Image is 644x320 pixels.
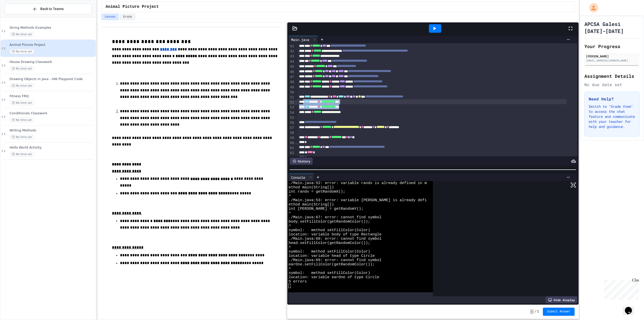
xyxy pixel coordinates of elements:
[10,66,34,71] span: No time set
[10,100,34,105] span: No time set
[10,128,95,133] span: Writing Methods
[289,220,370,224] span: body.setFillColor(getRandomColor());
[289,228,370,232] span: symbol: method setFillColor(Color)
[289,279,307,284] span: 5 errors
[289,198,445,202] span: ./Main.java:53: error: variable [PERSON_NAME] is already defined in m
[289,185,334,190] span: ethod main(String[])
[2,2,35,32] div: Chat with us now!Close
[289,69,295,75] div: 46
[289,49,295,54] div: 42
[289,207,363,211] span: int [PERSON_NAME] = getRandomY();
[289,250,370,254] span: symbol: method setFillColor(Color)
[584,73,639,80] h2: Assignment Details
[289,151,295,156] div: 62
[584,2,599,14] div: My Account
[586,54,638,58] div: [PERSON_NAME]
[10,77,95,81] span: Drawing Objects in Java - HW Playposit Code
[10,111,95,116] span: Conditionals Classwork
[623,300,639,315] iframe: chat widget
[543,308,575,316] button: Submit Answer
[584,82,639,88] div: No due date set
[10,152,34,157] span: No time set
[289,254,375,258] span: location: variable head of type Circle
[289,115,295,120] div: 55
[295,156,297,160] span: Fold line
[10,83,34,88] span: No time set
[289,135,295,140] div: 59
[289,232,381,237] span: location: variable body of type Rectangle
[589,104,635,129] p: Switch to "Grade View" to access the chat feature and communicate with your teacher for help and ...
[295,141,297,145] span: Fold line
[289,105,295,110] div: 53
[289,36,318,43] div: Main.java
[120,14,135,20] button: Grade
[289,241,370,245] span: head.setFillColor(getRandomColor());
[289,156,295,161] div: 63
[289,146,295,151] div: 61
[10,135,34,139] span: No time set
[289,262,375,267] span: earOne.setFillColor(getRandomColor());
[289,100,295,105] div: 52
[289,211,291,215] span: ^
[289,125,295,130] div: 57
[289,271,370,275] span: symbol: method setFillColor(Color)
[289,120,295,125] div: 56
[289,181,427,185] span: ./Main.java:52: error: variable randx is already defined in m
[289,258,381,262] span: ./Main.java:69: error: cannot find symbol
[289,173,314,181] div: Console
[5,4,92,14] button: Back to Teams
[602,278,639,299] iframe: chat widget
[289,275,379,279] span: location: variable earOne of type Circle
[289,245,291,250] span: ^
[289,175,308,180] div: Console
[106,4,159,10] span: Animal Picture Project
[289,215,381,220] span: ./Main.java:67: error: cannot find symbol
[546,296,577,303] div: Hide display
[289,85,295,90] div: 49
[586,59,638,62] div: [EMAIL_ADDRESS][DOMAIN_NAME]
[10,43,95,47] span: Animal Picture Project
[289,90,295,95] div: 50
[289,130,295,135] div: 58
[289,80,295,85] div: 48
[290,158,313,165] div: History
[289,267,291,271] span: ^
[289,190,345,194] span: int randx = getRandomX();
[289,237,381,241] span: ./Main.java:68: error: cannot find symbol
[101,14,119,20] button: Lesson
[535,310,537,314] span: /
[10,26,95,30] span: String Methods Examples
[10,32,34,37] span: No time set
[289,59,295,64] div: 44
[289,224,291,228] span: ^
[289,194,291,198] span: ^
[10,60,95,64] span: House Drawing Classwork
[289,54,295,59] div: 43
[530,309,534,314] span: -
[289,64,295,69] div: 45
[547,310,571,314] span: Submit Answer
[10,118,34,122] span: No time set
[289,95,295,100] div: 51
[289,37,312,42] div: Main.java
[10,146,95,150] span: Hello World Activity
[589,96,635,102] h3: Need Help?
[584,20,639,34] h1: APCSA Galesi [DATE]-[DATE]
[289,140,295,146] div: 60
[584,43,639,50] h2: Your Progress
[289,110,295,115] div: 54
[10,94,95,98] span: Fitness FRQ
[10,49,34,54] span: No time set
[289,202,334,207] span: ethod main(String[])
[537,310,539,314] span: 1
[289,75,295,80] div: 47
[40,6,64,12] span: Back to Teams
[289,44,295,49] div: 41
